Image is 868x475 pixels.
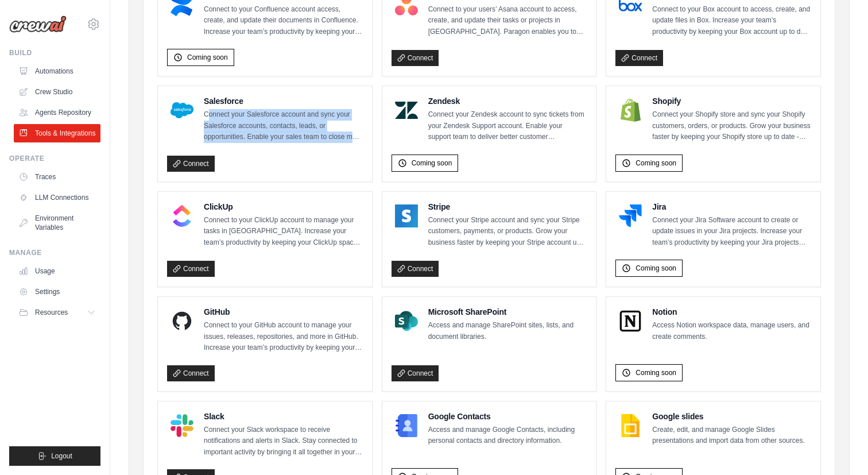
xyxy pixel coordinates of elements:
h4: Google slides [652,411,811,422]
button: Resources [14,303,100,322]
a: Traces [14,168,100,186]
a: Tools & Integrations [14,124,100,142]
p: Access and manage Google Contacts, including personal contacts and directory information. [428,424,587,447]
img: Logo [9,16,67,33]
h4: Shopify [652,95,811,107]
p: Connect your Salesforce account and sync your Salesforce accounts, contacts, leads, or opportunit... [204,109,363,143]
img: Slack Logo [170,414,193,437]
a: Automations [14,62,100,80]
p: Connect your Shopify store and sync your Shopify customers, orders, or products. Grow your busine... [652,109,811,143]
h4: Microsoft SharePoint [428,306,587,318]
span: Coming soon [187,53,228,62]
p: Access and manage SharePoint sites, lists, and document libraries. [428,320,587,342]
p: Connect to your users’ Asana account to access, create, and update their tasks or projects in [GE... [428,4,587,38]
img: ClickUp Logo [170,204,193,227]
img: Jira Logo [619,204,642,227]
img: Notion Logo [619,310,642,333]
img: Zendesk Logo [395,99,418,122]
h4: GitHub [204,306,363,318]
span: Coming soon [635,159,676,168]
h4: ClickUp [204,201,363,213]
a: Usage [14,262,100,280]
h4: Slack [204,411,363,422]
p: Connect to your ClickUp account to manage your tasks in [GEOGRAPHIC_DATA]. Increase your team’s p... [204,215,363,249]
img: GitHub Logo [170,310,193,333]
a: Connect [392,261,439,277]
div: Operate [9,154,100,163]
h4: Notion [652,306,811,318]
img: Salesforce Logo [170,99,193,122]
div: Manage [9,248,100,257]
p: Connect to your Box account to access, create, and update files in Box. Increase your team’s prod... [652,4,811,38]
a: Connect [392,365,439,381]
p: Connect your Stripe account and sync your Stripe customers, payments, or products. Grow your busi... [428,215,587,249]
p: Connect to your GitHub account to manage your issues, releases, repositories, and more in GitHub.... [204,320,363,354]
a: Connect [167,156,215,172]
h4: Stripe [428,201,587,213]
span: Coming soon [412,159,452,168]
a: Crew Studio [14,83,100,101]
h4: Zendesk [428,95,587,107]
a: Agents Repository [14,103,100,122]
button: Logout [9,446,100,466]
a: Connect [167,365,215,381]
img: Shopify Logo [619,99,642,122]
h4: Google Contacts [428,411,587,422]
h4: Salesforce [204,95,363,107]
a: Environment Variables [14,209,100,237]
p: Connect your Slack workspace to receive notifications and alerts in Slack. Stay connected to impo... [204,424,363,458]
p: Connect to your Confluence account access, create, and update their documents in Confluence. Incr... [204,4,363,38]
img: Stripe Logo [395,204,418,227]
a: LLM Connections [14,188,100,207]
span: Logout [51,451,72,461]
p: Connect your Jira Software account to create or update issues in your Jira projects. Increase you... [652,215,811,249]
img: Google slides Logo [619,414,642,437]
div: Build [9,48,100,57]
a: Connect [615,50,663,66]
a: Connect [392,50,439,66]
img: Google Contacts Logo [395,414,418,437]
span: Coming soon [635,264,676,273]
span: Coming soon [635,368,676,377]
img: Microsoft SharePoint Logo [395,310,418,333]
h4: Jira [652,201,811,213]
p: Create, edit, and manage Google Slides presentations and import data from other sources. [652,424,811,447]
span: Resources [35,308,68,317]
a: Settings [14,283,100,301]
a: Connect [167,261,215,277]
p: Access Notion workspace data, manage users, and create comments. [652,320,811,342]
p: Connect your Zendesk account to sync tickets from your Zendesk Support account. Enable your suppo... [428,109,587,143]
